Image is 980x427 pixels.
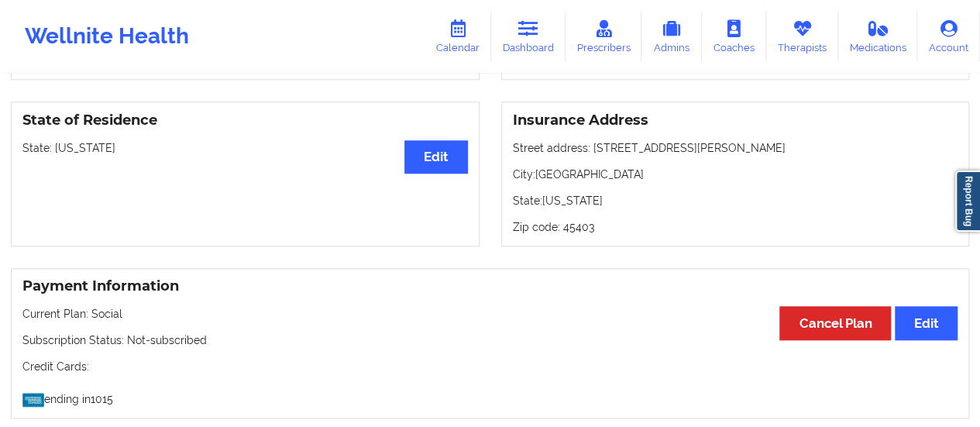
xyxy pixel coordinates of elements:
[702,11,766,62] a: Coaches
[22,306,958,322] p: Current Plan: Social
[22,359,958,374] p: Credit Cards:
[838,11,918,62] a: Medications
[22,140,468,156] p: State: [US_STATE]
[513,112,958,129] h3: Insurance Address
[766,11,838,62] a: Therapists
[779,306,891,339] button: Cancel Plan
[491,11,566,62] a: Dashboard
[22,385,958,407] p: ending in 1015
[513,140,958,156] p: Street address: [STREET_ADDRESS][PERSON_NAME]
[955,170,980,232] a: Report Bug
[513,193,958,208] p: State: [US_STATE]
[22,277,958,295] h3: Payment Information
[22,332,958,348] p: Subscription Status: Not-subscribed
[404,140,467,174] button: Edit
[917,11,980,62] a: Account
[895,306,958,339] button: Edit
[513,219,958,235] p: Zip code: 45403
[513,167,958,182] p: City: [GEOGRAPHIC_DATA]
[22,112,468,129] h3: State of Residence
[566,11,642,62] a: Prescribers
[641,11,702,62] a: Admins
[425,11,491,62] a: Calendar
